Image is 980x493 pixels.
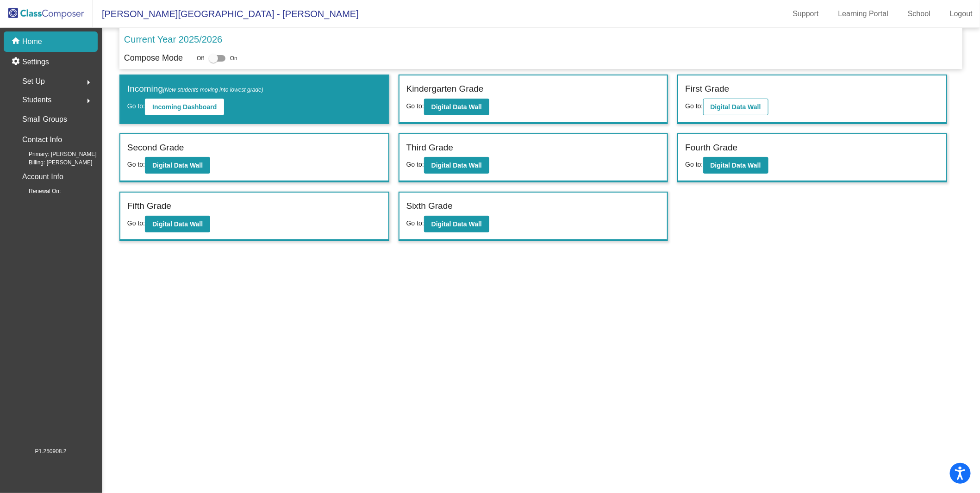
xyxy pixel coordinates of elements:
[786,6,826,21] a: Support
[406,219,424,227] span: Go to:
[431,103,482,111] b: Digital Data Wall
[127,141,184,155] label: Second Grade
[22,36,42,47] p: Home
[943,6,980,21] a: Logout
[22,113,67,126] p: Small Groups
[124,52,183,64] p: Compose Mode
[406,200,453,213] label: Sixth Grade
[124,32,222,46] p: Current Year 2025/2026
[127,161,145,168] span: Go to:
[685,102,703,110] span: Go to:
[152,103,217,111] b: Incoming Dashboard
[703,157,768,174] button: Digital Data Wall
[22,56,49,68] p: Settings
[406,102,424,110] span: Go to:
[152,162,203,169] b: Digital Data Wall
[22,94,51,106] span: Students
[83,77,94,88] mat-icon: arrow_right
[22,133,62,146] p: Contact Info
[22,75,45,88] span: Set Up
[406,161,424,168] span: Go to:
[11,56,22,68] mat-icon: settings
[127,200,171,213] label: Fifth Grade
[145,99,224,115] button: Incoming Dashboard
[685,141,737,155] label: Fourth Grade
[93,6,359,21] span: [PERSON_NAME][GEOGRAPHIC_DATA] - [PERSON_NAME]
[900,6,938,21] a: School
[424,99,489,115] button: Digital Data Wall
[127,82,263,96] label: Incoming
[11,36,22,47] mat-icon: home
[711,162,761,169] b: Digital Data Wall
[406,141,453,155] label: Third Grade
[163,87,263,93] span: (New students moving into lowest grade)
[145,216,210,232] button: Digital Data Wall
[83,95,94,106] mat-icon: arrow_right
[685,161,703,168] span: Go to:
[127,219,145,227] span: Go to:
[406,82,484,96] label: Kindergarten Grade
[424,216,489,232] button: Digital Data Wall
[197,54,204,62] span: Off
[431,220,482,228] b: Digital Data Wall
[14,158,92,167] span: Billing: [PERSON_NAME]
[127,102,145,110] span: Go to:
[145,157,210,174] button: Digital Data Wall
[14,187,61,195] span: Renewal On:
[424,157,489,174] button: Digital Data Wall
[152,220,203,228] b: Digital Data Wall
[431,162,482,169] b: Digital Data Wall
[703,99,768,115] button: Digital Data Wall
[711,103,761,111] b: Digital Data Wall
[230,54,237,62] span: On
[831,6,896,21] a: Learning Portal
[685,82,729,96] label: First Grade
[22,170,63,183] p: Account Info
[14,150,97,158] span: Primary: [PERSON_NAME]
